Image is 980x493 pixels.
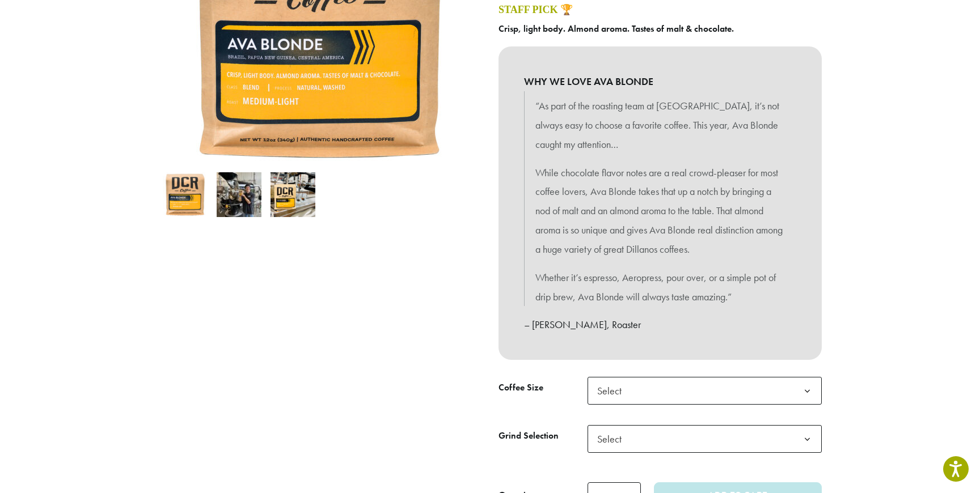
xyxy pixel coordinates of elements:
img: Ava Blonde [163,172,208,217]
img: Ava Blonde - Image 2 [217,172,261,217]
label: Grind Selection [499,428,588,444]
span: Select [593,380,633,402]
span: Select [588,425,822,453]
img: Ava Blonde - Image 3 [271,172,315,217]
span: Select [593,428,633,450]
span: Select [588,377,822,405]
b: WHY WE LOVE AVA BLONDE [524,72,796,91]
label: Coffee Size [499,380,588,396]
b: Crisp, light body. Almond aroma. Tastes of malt & chocolate. [499,23,734,35]
p: – [PERSON_NAME], Roaster [524,315,796,334]
a: STAFF PICK 🏆 [499,4,573,15]
p: “As part of the roasting team at [GEOGRAPHIC_DATA], it’s not always easy to choose a favorite cof... [535,96,785,154]
p: While chocolate flavor notes are a real crowd-pleaser for most coffee lovers, Ava Blonde takes th... [535,163,785,259]
p: Whether it’s espresso, Aeropress, pour over, or a simple pot of drip brew, Ava Blonde will always... [535,268,785,307]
